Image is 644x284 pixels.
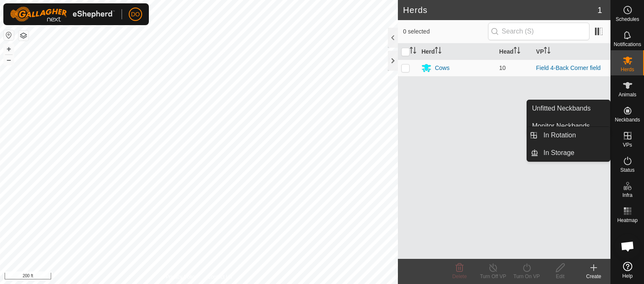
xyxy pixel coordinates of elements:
span: Delete [452,274,467,279]
button: Reset Map [4,30,14,40]
span: In Storage [543,148,574,158]
th: Head [496,44,533,60]
a: Monitor Neckbands [527,118,610,134]
span: In Rotation [543,130,576,140]
div: Turn On VP [510,273,543,280]
a: Help [611,258,644,282]
h2: Herds [403,5,597,15]
span: DO [131,10,140,19]
p-sorticon: Activate to sort [544,48,551,55]
button: + [4,44,14,54]
a: In Storage [538,145,610,161]
p-sorticon: Activate to sort [410,48,416,55]
li: In Rotation [527,127,610,144]
div: Cows [435,64,449,72]
div: Edit [543,273,577,280]
th: Herd [418,44,496,60]
span: 0 selected [403,27,488,36]
button: Map Layers [18,31,29,41]
span: Help [622,274,633,279]
span: Herds [621,67,634,72]
input: Search (S) [488,23,589,40]
span: Heatmap [617,218,638,223]
div: Open chat [615,234,640,259]
span: Schedules [615,17,639,22]
li: In Storage [527,145,610,161]
p-sorticon: Activate to sort [514,48,520,55]
span: VPs [623,142,632,147]
p-sorticon: Activate to sort [435,48,441,55]
a: In Rotation [538,127,610,144]
a: Privacy Policy [166,273,197,281]
a: Field 4-Back Corner field [536,65,601,71]
span: Unfitted Neckbands [532,103,591,114]
a: Contact Us [207,273,232,281]
th: VP [533,44,610,60]
div: Create [577,273,610,280]
span: Animals [618,92,636,97]
a: Unfitted Neckbands [527,100,610,117]
span: 1 [597,4,602,16]
span: Status [620,168,634,173]
div: Turn Off VP [476,273,510,280]
button: – [4,55,14,65]
span: Infra [622,193,632,198]
span: Neckbands [615,117,640,122]
span: Monitor Neckbands [532,121,590,131]
span: 10 [499,65,506,71]
img: Gallagher Logo [10,7,115,22]
span: Notifications [614,42,641,47]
